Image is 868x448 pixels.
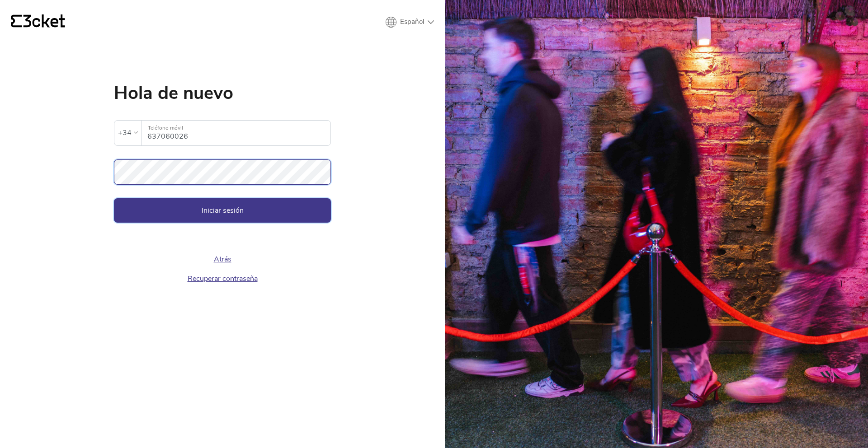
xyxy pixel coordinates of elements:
[114,159,331,174] label: Contraseña
[114,84,331,102] h1: Hola de nuevo
[214,254,231,264] a: Atrás
[11,14,65,30] a: {' '}
[142,121,330,135] label: Teléfono móvil
[118,126,132,140] div: +34
[147,121,330,145] input: Teléfono móvil
[188,274,258,284] a: Recuperar contraseña
[114,198,331,223] button: Iniciar sesión
[11,15,22,28] g: {' '}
